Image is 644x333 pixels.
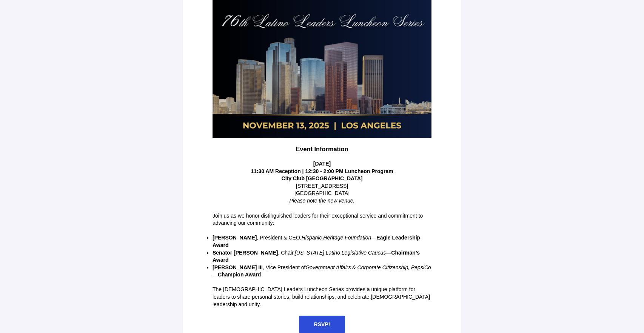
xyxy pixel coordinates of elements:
strong: [DATE] [313,161,331,167]
p: , Chair, — [213,249,431,264]
p: Join us as we honor distinguished leaders for their exceptional service and commitment to advanci... [213,212,431,227]
span: RSVP! [314,321,330,327]
strong: [PERSON_NAME] III [213,264,263,270]
em: Please note the new venue. [290,198,355,204]
p: , Vice President of — [213,264,431,279]
strong: Champion Award [218,272,261,278]
p: [STREET_ADDRESS] [GEOGRAPHIC_DATA] [213,175,431,204]
strong: Eagle Leadership Award [213,235,420,248]
p: , President & CEO, — [213,234,431,249]
strong: City Club [GEOGRAPHIC_DATA] [282,175,363,181]
strong: 11:30 AM Reception | 12:30 - 2:00 PM Luncheon Program [251,168,393,174]
em: Government Affairs & Corporate Citizenship, PepsiCo [305,264,431,270]
strong: Senator [PERSON_NAME] [213,250,278,256]
em: Hispanic Heritage Foundation [302,235,371,241]
p: The [DEMOGRAPHIC_DATA] Leaders Luncheon Series provides a unique platform for leaders to share pe... [213,286,431,308]
strong: Event Information [296,146,348,152]
em: [US_STATE] Latino Legislative Caucus [295,250,386,256]
strong: [PERSON_NAME] [213,235,257,241]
